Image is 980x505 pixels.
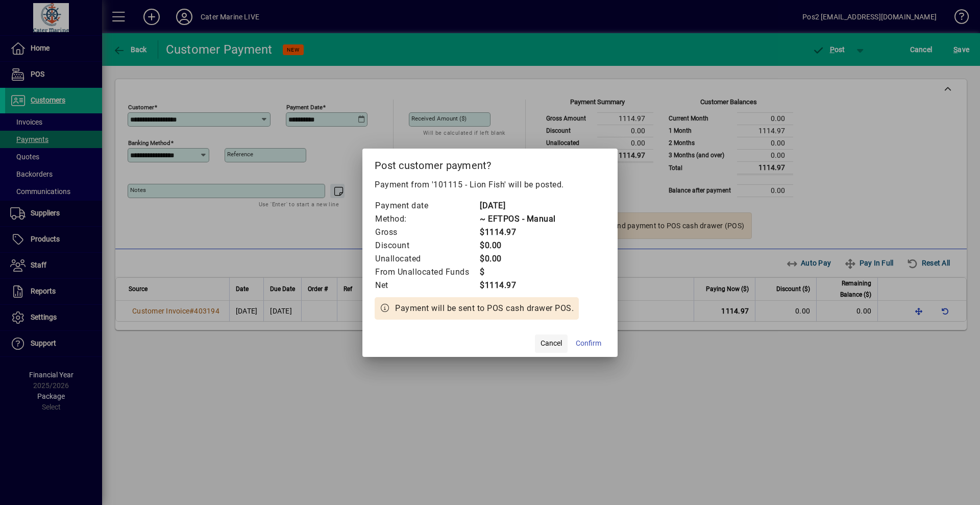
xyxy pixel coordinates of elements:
td: [DATE] [479,199,556,212]
span: Confirm [576,338,601,349]
td: $0.00 [479,239,556,252]
h2: Post customer payment? [362,149,618,178]
td: $ [479,266,556,279]
td: Gross [375,226,479,239]
td: ~ EFTPOS - Manual [479,212,556,226]
td: $1114.97 [479,279,556,292]
span: Cancel [541,338,562,349]
td: Net [375,279,479,292]
td: Method: [375,212,479,226]
td: Unallocated [375,252,479,266]
td: Payment date [375,199,479,212]
td: $1114.97 [479,226,556,239]
p: Payment from '101115 - Lion Fish' will be posted. [375,179,605,191]
button: Confirm [572,334,605,353]
td: From Unallocated Funds [375,266,479,279]
td: $0.00 [479,252,556,266]
td: Discount [375,239,479,252]
button: Cancel [535,334,568,353]
span: Payment will be sent to POS cash drawer POS. [395,302,574,315]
